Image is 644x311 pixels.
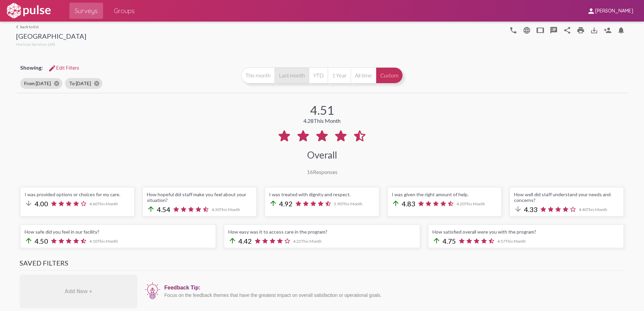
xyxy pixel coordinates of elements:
[241,67,275,83] button: This month
[48,65,79,71] span: Edit Filters
[228,229,415,235] div: How easy was it to access care in the program?
[48,64,56,72] mat-icon: Edit Filters
[497,239,526,244] span: 4.57
[164,285,621,291] div: Feedback Tip:
[75,5,98,17] span: Surveys
[432,229,619,235] div: How satisfied overall were you with the program?
[89,239,118,244] span: 4.10
[20,64,43,71] span: Showing:
[20,259,624,271] h3: Saved Filters
[164,292,621,298] div: Focus on the feedback themes that have the greatest impact on overall satisfaction or operational...
[303,117,341,124] div: 4.28
[604,26,612,34] mat-icon: Person
[307,149,337,161] div: Overall
[587,23,601,37] button: Download
[35,200,48,208] span: 4.00
[617,26,625,34] mat-icon: Bell
[301,239,322,244] span: This Month
[464,201,485,206] span: This Month
[97,201,118,206] span: This Month
[314,117,341,124] span: This Month
[54,80,60,87] mat-icon: cancel
[16,25,20,29] mat-icon: arrow_back_ios
[587,207,607,212] span: This Month
[307,169,337,175] div: Responses
[220,207,240,212] span: This Month
[614,23,628,37] button: Bell
[275,67,309,83] button: Last month
[376,67,403,83] button: Custom
[25,237,33,245] mat-icon: arrow_upward
[550,26,558,34] mat-icon: speaker_notes
[25,199,33,207] mat-icon: arrow_downward
[20,275,137,308] div: Add New +
[94,80,100,87] mat-icon: cancel
[560,23,574,37] button: Share
[147,192,252,203] div: How hopeful did staff make you feel about your situation?
[505,239,526,244] span: This Month
[279,200,293,208] span: 4.92
[590,26,598,34] mat-icon: Download
[293,239,322,244] span: 4.22
[514,192,619,203] div: How well did staff understand your needs and concerns?
[89,201,118,206] span: 4.60
[35,237,48,245] span: 4.50
[16,42,55,47] span: Horizon Services (All)
[212,207,240,212] span: 4.30
[601,23,614,37] button: Person
[328,67,351,83] button: 1 Year
[238,237,252,245] span: 4.42
[43,62,85,74] button: Edit FiltersEdit Filters
[65,78,102,89] mat-chip: To [DATE]
[351,67,376,83] button: All time
[574,23,587,37] a: print
[157,205,170,213] span: 4.54
[587,7,595,15] mat-icon: person
[269,199,277,207] mat-icon: arrow_upward
[582,4,639,17] button: [PERSON_NAME]
[509,26,517,34] mat-icon: language
[514,205,522,213] mat-icon: arrow_downward
[456,201,485,206] span: 4.20
[432,237,441,245] mat-icon: arrow_upward
[25,229,212,235] div: How safe did you feel in our facility?
[16,32,86,42] div: [GEOGRAPHIC_DATA]
[507,23,520,37] button: language
[579,207,607,212] span: 4.40
[520,23,534,37] button: language
[595,8,633,14] span: [PERSON_NAME]
[16,24,86,29] a: back to list
[402,200,415,208] span: 4.83
[443,237,456,245] span: 4.75
[114,5,135,17] span: Groups
[392,199,400,207] mat-icon: arrow_upward
[342,201,362,206] span: This Month
[144,281,161,300] img: icon12.png
[309,67,328,83] button: YTD
[69,3,103,19] a: Surveys
[228,237,236,245] mat-icon: arrow_upward
[25,192,130,197] div: I was provided options or choices for my care.
[523,26,531,34] mat-icon: language
[307,169,313,175] span: 16
[524,205,538,213] span: 4.33
[108,3,140,19] a: Groups
[563,26,571,34] mat-icon: Share
[334,201,362,206] span: 3.90
[269,192,375,197] div: I was treated with dignity and respect.
[147,205,155,213] mat-icon: arrow_upward
[97,239,118,244] span: This Month
[577,26,585,34] mat-icon: print
[536,26,544,34] mat-icon: tablet
[310,103,334,117] div: 4.51
[547,23,560,37] button: speaker_notes
[392,192,497,197] div: I was given the right amount of help.
[20,78,62,89] mat-chip: From [DATE]
[5,2,52,19] img: white-logo.svg
[534,23,547,37] button: tablet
